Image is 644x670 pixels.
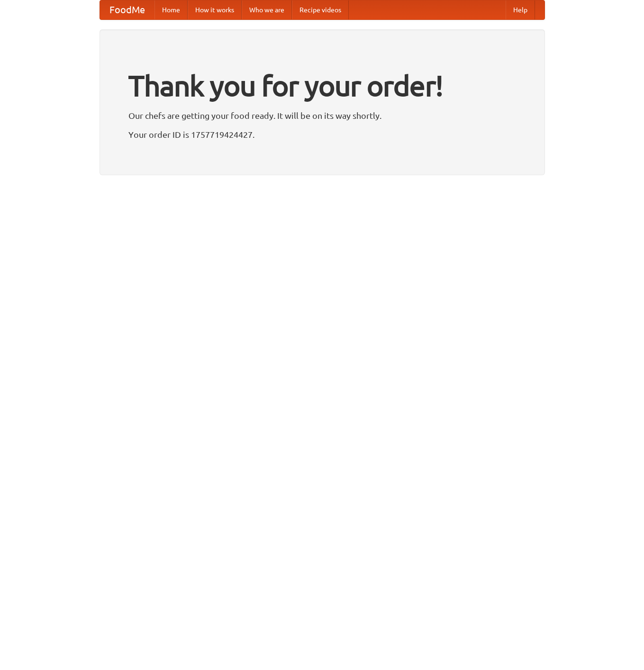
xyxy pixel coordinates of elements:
p: Your order ID is 1757719424427. [128,127,516,142]
a: How it works [188,0,242,19]
a: Help [506,0,535,19]
h1: Thank you for your order! [128,63,516,108]
a: Recipe videos [292,0,349,19]
a: FoodMe [100,0,154,19]
a: Home [154,0,188,19]
p: Our chefs are getting your food ready. It will be on its way shortly. [128,108,516,123]
a: Who we are [242,0,292,19]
